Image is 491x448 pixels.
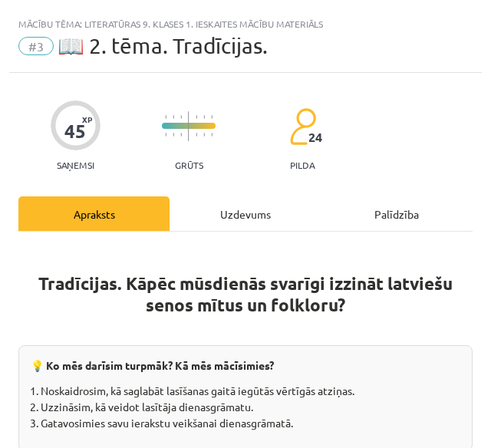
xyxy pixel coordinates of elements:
div: 45 [64,120,86,142]
div: Apraksts [18,196,170,231]
div: Uzdevums [170,196,321,231]
img: icon-short-line-57e1e144782c952c97e751825c79c345078a6d821885a25fce030b3d8c18986b.svg [180,115,182,119]
b: Tradīcijas. Kāpēc mūsdienās svarīgi izzināt latviešu senos mītus un folkloru? [38,272,453,316]
span: 📖 2. tēma. Tradīcijas. [58,33,268,58]
span: 24 [308,130,322,144]
img: icon-short-line-57e1e144782c952c97e751825c79c345078a6d821885a25fce030b3d8c18986b.svg [196,115,197,119]
img: icon-short-line-57e1e144782c952c97e751825c79c345078a6d821885a25fce030b3d8c18986b.svg [211,133,213,137]
p: pilda [290,160,315,170]
img: icon-short-line-57e1e144782c952c97e751825c79c345078a6d821885a25fce030b3d8c18986b.svg [165,115,166,119]
img: students-c634bb4e5e11cddfef0936a35e636f08e4e9abd3cc4e673bd6f9a4125e45ecb1.svg [289,107,316,146]
li: Uzzināsim, kā veidot lasītāja dienasgrāmatu. [41,399,460,415]
li: Noskaidrosim, kā saglabāt lasīšanas gaitā iegūtās vērtīgās atziņas. [41,383,460,399]
p: Grūts [175,160,203,170]
span: #3 [18,37,54,55]
img: icon-short-line-57e1e144782c952c97e751825c79c345078a6d821885a25fce030b3d8c18986b.svg [203,133,205,137]
div: Mācību tēma: Literatūras 9. klases 1. ieskaites mācību materiāls [18,18,473,29]
img: icon-short-line-57e1e144782c952c97e751825c79c345078a6d821885a25fce030b3d8c18986b.svg [196,133,197,137]
div: Palīdzība [321,196,473,231]
img: icon-short-line-57e1e144782c952c97e751825c79c345078a6d821885a25fce030b3d8c18986b.svg [180,133,182,137]
img: icon-short-line-57e1e144782c952c97e751825c79c345078a6d821885a25fce030b3d8c18986b.svg [211,115,213,119]
img: icon-long-line-d9ea69661e0d244f92f715978eff75569469978d946b2353a9bb055b3ed8787d.svg [188,111,189,141]
strong: 💡 Ko mēs darīsim turpmāk? Kā mēs mācīsimies? [31,358,274,372]
span: XP [82,115,92,124]
img: icon-short-line-57e1e144782c952c97e751825c79c345078a6d821885a25fce030b3d8c18986b.svg [165,133,166,137]
li: Gatavosimies savu ierakstu veikšanai dienasgrāmatā. [41,415,460,431]
p: Saņemsi [51,160,101,170]
img: icon-short-line-57e1e144782c952c97e751825c79c345078a6d821885a25fce030b3d8c18986b.svg [173,133,174,137]
img: icon-short-line-57e1e144782c952c97e751825c79c345078a6d821885a25fce030b3d8c18986b.svg [203,115,205,119]
img: icon-short-line-57e1e144782c952c97e751825c79c345078a6d821885a25fce030b3d8c18986b.svg [173,115,174,119]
